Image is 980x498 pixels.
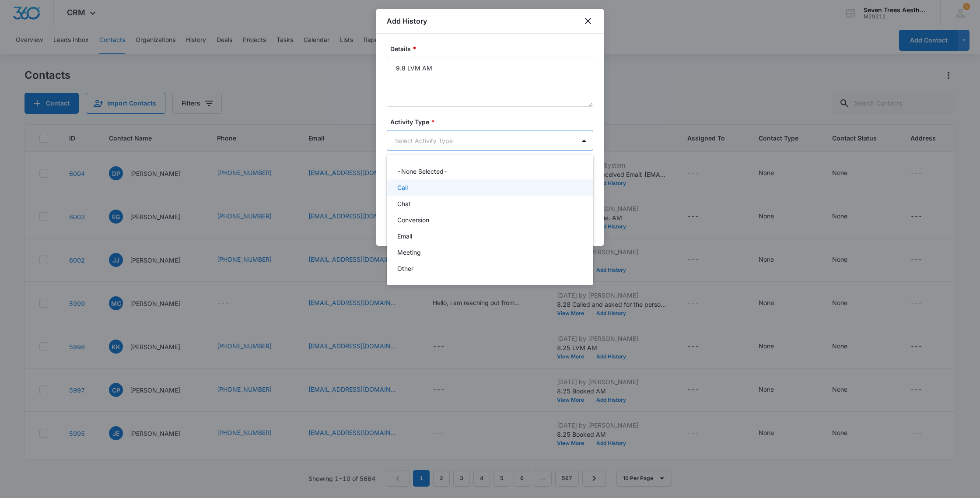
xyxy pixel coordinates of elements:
[397,167,448,176] p: -None Selected-
[397,264,413,273] p: Other
[397,231,412,241] p: Email
[397,248,421,257] p: Meeting
[397,215,429,224] p: Conversion
[397,199,411,208] p: Chat
[397,183,408,192] p: Call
